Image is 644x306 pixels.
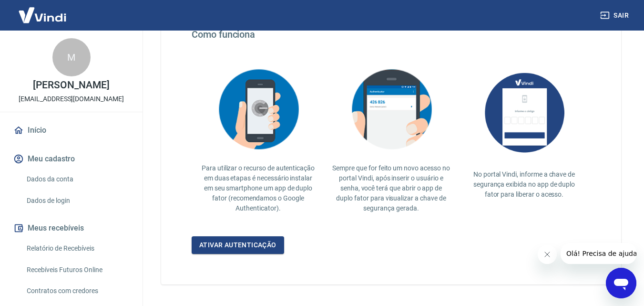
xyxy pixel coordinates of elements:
button: Meus recebíveis [11,218,131,239]
iframe: Mensagem da empresa [561,243,636,264]
a: Relatório de Recebíveis [23,239,131,258]
button: Meu cadastro [11,148,131,169]
a: Dados da conta [23,169,131,189]
a: Recebíveis Futuros Online [23,260,131,280]
p: No portal Vindi, informe a chave de segurança exibida no app de duplo fator para liberar o acesso. [465,169,583,200]
p: [PERSON_NAME] [33,80,109,90]
img: explication-mfa2.908d58f25590a47144d3.png [211,63,306,156]
img: explication-mfa3.c449ef126faf1c3e3bb9.png [344,63,439,156]
a: Dados de login [23,191,131,211]
a: Ativar autenticação [192,236,284,254]
img: AUbNX1O5CQAAAABJRU5ErkJggg== [477,63,572,162]
span: Olá! Precisa de ajuda? [6,7,80,14]
h4: Como funciona [192,29,591,40]
div: M [52,38,91,76]
p: [EMAIL_ADDRESS][DOMAIN_NAME] [19,94,124,104]
p: Sempre que for feito um novo acesso no portal Vindi, após inserir o usuário e senha, você terá qu... [332,163,450,213]
button: Sair [598,7,633,24]
p: Para utilizar o recurso de autenticação em duas etapas é necessário instalar em seu smartphone um... [199,163,317,213]
a: Contratos com credores [23,281,131,301]
img: Vindi [11,0,73,30]
iframe: Fechar mensagem [538,245,557,264]
a: Início [11,120,131,141]
iframe: Botão para abrir a janela de mensagens [606,268,636,298]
